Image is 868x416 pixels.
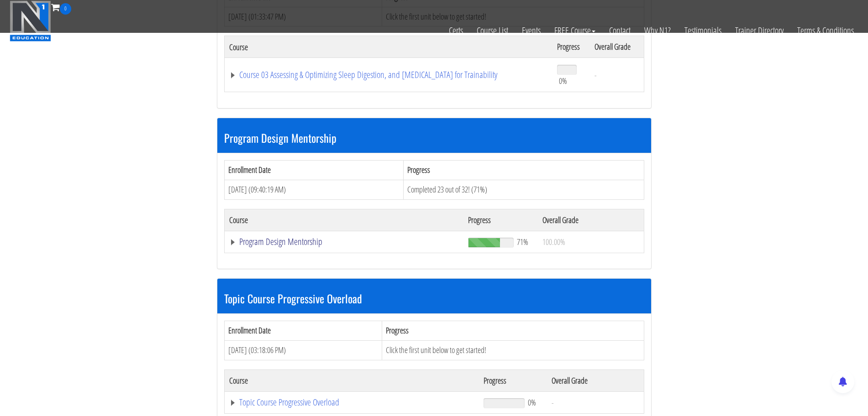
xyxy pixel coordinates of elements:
[224,180,403,199] td: [DATE] (09:40:19 AM)
[224,292,644,304] h3: Topic Course Progressive Overload
[538,209,644,231] th: Overall Grade
[559,76,567,86] span: 0%
[547,15,602,47] a: FREE Course
[403,180,644,199] td: Completed 23 out of 32! (71%)
[229,237,459,246] a: Program Design Mentorship
[637,15,678,47] a: Why N1?
[547,369,644,391] th: Overall Grade
[51,1,71,13] a: 0
[224,369,479,391] th: Course
[382,321,644,341] th: Progress
[224,209,463,231] th: Course
[224,132,644,144] h3: Program Design Mentorship
[479,369,547,391] th: Progress
[60,3,71,15] span: 0
[229,70,548,79] a: Course 03 Assessing & Optimizing Sleep Digestion, and [MEDICAL_DATA] for Trainability
[728,15,790,47] a: Trainer Directory
[470,15,515,47] a: Course List
[403,161,644,180] th: Progress
[463,209,538,231] th: Progress
[224,36,552,58] th: Course
[538,231,644,253] td: 100.00%
[515,15,547,47] a: Events
[10,0,51,42] img: n1-education
[552,36,590,58] th: Progress
[790,15,861,47] a: Terms & Conditions
[590,36,644,58] th: Overall Grade
[224,161,403,180] th: Enrollment Date
[528,397,536,407] span: 0%
[517,237,528,247] span: 71%
[224,341,382,360] td: [DATE] (03:18:06 PM)
[590,58,644,92] td: -
[547,391,644,413] td: -
[382,341,644,360] td: Click the first unit below to get started!
[224,321,382,341] th: Enrollment Date
[442,15,470,47] a: Certs
[602,15,637,47] a: Contact
[678,15,728,47] a: Testimonials
[229,398,474,407] a: Topic Course Progressive Overload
